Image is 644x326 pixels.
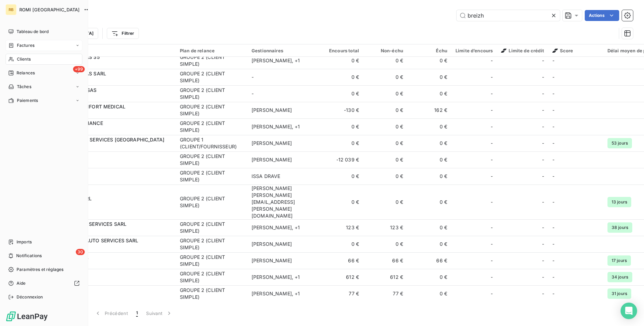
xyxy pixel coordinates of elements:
[407,236,451,252] td: 0 €
[542,74,544,81] span: -
[319,185,363,219] td: 0 €
[319,269,363,285] td: 612 €
[363,69,407,85] td: 0 €
[407,185,451,219] td: 0 €
[552,274,554,280] span: -
[363,151,407,168] td: 0 €
[407,135,451,151] td: 0 €
[73,66,85,72] span: +99
[607,272,632,282] span: 34 jours
[90,306,132,320] button: Précédent
[407,118,451,135] td: 0 €
[552,173,554,179] span: -
[180,221,243,234] div: GROUPE 2 (CLIENT SIMPLE)
[542,57,544,64] span: -
[252,290,315,297] div: [PERSON_NAME] , + 1
[542,173,544,180] span: -
[552,140,554,146] span: -
[6,95,82,106] a: Paiements
[363,168,407,185] td: 0 €
[491,74,493,81] span: -
[48,238,139,243] span: BREIZH WAGEN AUTO SERVICES SARL
[180,120,243,134] div: GROUPE 2 (CLIENT SIMPLE)
[48,294,172,301] span: C150014
[48,244,172,251] span: C304509
[552,57,554,63] span: -
[363,52,407,69] td: 0 €
[585,10,619,21] button: Actions
[6,67,82,78] a: +99Relances
[552,48,573,53] span: Score
[491,241,493,248] span: -
[252,224,315,231] div: [PERSON_NAME] , + 1
[607,222,632,233] span: 38 jours
[407,69,451,85] td: 0 €
[407,285,451,302] td: 0 €
[180,103,243,117] div: GROUPE 2 (CLIENT SIMPLE)
[542,123,544,130] span: -
[252,123,315,130] div: [PERSON_NAME] , + 1
[252,274,315,281] div: [PERSON_NAME] , + 1
[319,168,363,185] td: 0 €
[48,202,172,209] span: C303234
[363,269,407,285] td: 612 €
[542,257,544,264] span: -
[17,84,31,90] span: Tâches
[542,241,544,248] span: -
[48,110,172,117] span: C020220
[363,135,407,151] td: 0 €
[323,48,359,53] div: Encours total
[252,173,280,179] span: ISSA DRAVE
[319,135,363,151] td: 0 €
[48,277,172,284] span: C309390
[319,69,363,85] td: 0 €
[6,4,17,15] div: RB
[407,52,451,69] td: 0 €
[252,241,292,247] span: [PERSON_NAME]
[491,199,493,206] span: -
[48,77,172,84] span: C020141
[252,107,292,113] span: [PERSON_NAME]
[552,199,554,205] span: -
[180,237,243,251] div: GROUPE 2 (CLIENT SIMPLE)
[363,219,407,236] td: 123 €
[542,290,544,297] span: -
[180,169,243,183] div: GROUPE 2 (CLIENT SIMPLE)
[457,10,560,21] input: Rechercher
[252,185,295,219] span: [PERSON_NAME] [PERSON_NAME][EMAIL_ADDRESS][PERSON_NAME][DOMAIN_NAME]
[48,228,172,234] span: C020165
[180,70,243,84] div: GROUPE 2 (CLIENT SIMPLE)
[17,294,43,300] span: Déconnexion
[319,52,363,69] td: 0 €
[501,48,544,53] span: Limite de crédit
[363,236,407,252] td: 0 €
[491,274,493,281] span: -
[180,87,243,101] div: GROUPE 2 (CLIENT SIMPLE)
[319,252,363,269] td: 66 €
[48,127,172,134] span: C309002
[552,224,554,230] span: -
[607,255,631,266] span: 17 jours
[491,257,493,264] span: -
[407,252,451,269] td: 66 €
[552,124,554,129] span: -
[319,118,363,135] td: 0 €
[132,306,142,320] button: 1
[180,287,243,301] div: GROUPE 2 (CLIENT SIMPLE)
[48,143,172,150] span: C300421
[542,224,544,231] span: -
[552,74,554,80] span: -
[552,157,554,162] span: -
[491,90,493,97] span: -
[363,185,407,219] td: 0 €
[491,224,493,231] span: -
[363,252,407,269] td: 66 €
[542,156,544,163] span: -
[491,290,493,297] span: -
[48,160,172,167] span: C301841
[6,54,82,65] a: Clients
[17,266,63,273] span: Paramètres et réglages
[6,264,82,275] a: Paramètres et réglages
[17,70,35,76] span: Relances
[6,40,82,51] a: Factures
